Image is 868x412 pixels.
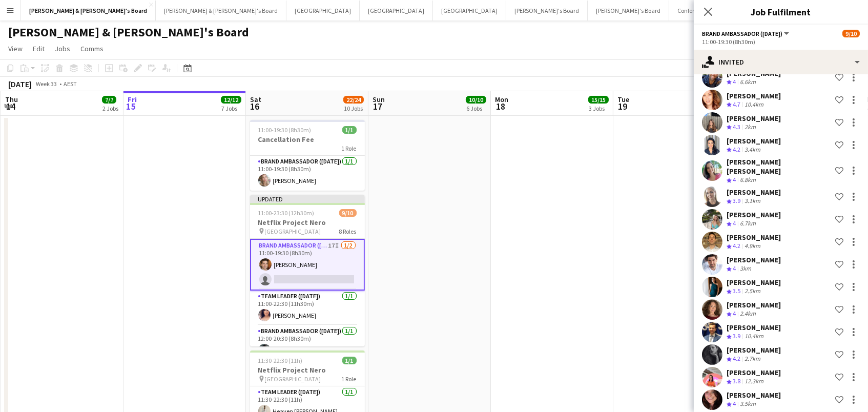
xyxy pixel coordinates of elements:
span: Brand Ambassador (Saturday) [702,30,782,37]
div: [PERSON_NAME] [727,255,781,264]
div: 6 Jobs [466,105,486,112]
h1: [PERSON_NAME] & [PERSON_NAME]'s Board [8,25,249,40]
span: 16 [249,100,261,112]
button: Conference Board [669,1,733,20]
span: 12/12 [221,96,241,104]
span: 3.9 [733,197,740,204]
a: Comms [76,42,108,55]
div: [PERSON_NAME] [727,233,781,242]
span: 4 [733,310,736,317]
div: [PERSON_NAME] [PERSON_NAME] [727,157,831,176]
a: View [4,42,27,55]
button: [GEOGRAPHIC_DATA] [360,1,433,20]
span: 3.5 [733,287,740,295]
span: 4.2 [733,242,740,250]
div: [PERSON_NAME] [727,368,781,377]
div: 2.4km [738,310,758,318]
div: AEST [64,80,77,88]
span: Mon [495,95,508,104]
div: 3km [738,264,753,273]
span: 11:00-23:30 (12h30m) [258,209,315,217]
div: [PERSON_NAME] [727,278,781,287]
app-card-role: Brand Ambassador ([DATE])1/112:00-20:30 (8h30m)[PERSON_NAME] [250,325,365,360]
span: 1 Role [342,375,357,383]
div: 6.6km [738,78,758,87]
span: 22/24 [343,96,364,104]
span: Tue [617,95,629,104]
button: [PERSON_NAME]'s Board [588,1,669,20]
span: Sun [373,95,385,104]
button: [GEOGRAPHIC_DATA] [286,1,360,20]
span: Jobs [55,44,70,53]
div: 10 Jobs [344,105,363,112]
span: 4.2 [733,146,740,153]
span: 11:00-19:30 (8h30m) [258,126,312,134]
span: 3.8 [733,377,740,385]
span: 1/1 [342,126,357,134]
span: 3.9 [733,332,740,340]
app-job-card: 11:00-19:30 (8h30m)1/1Cancellation Fee1 RoleBrand Ambassador ([DATE])1/111:00-19:30 (8h30m)[PERSO... [250,120,365,191]
h3: Netflix Project Nero [250,365,365,375]
span: Week 33 [34,80,59,88]
div: 3 Jobs [589,105,608,112]
div: 11:00-19:30 (8h30m) [702,38,860,46]
span: 14 [4,100,18,112]
div: [PERSON_NAME] [727,91,781,100]
span: Comms [80,44,104,53]
button: Brand Ambassador ([DATE]) [702,30,791,37]
span: 4 [733,78,736,86]
span: 9/10 [339,209,357,217]
div: 6.7km [738,219,758,228]
span: 4.3 [733,123,740,131]
span: View [8,44,23,53]
div: [PERSON_NAME] [727,210,781,219]
span: 19 [616,100,629,112]
button: [PERSON_NAME] & [PERSON_NAME]'s Board [156,1,286,20]
div: [PERSON_NAME] [727,136,781,146]
div: Invited [694,50,868,74]
div: [PERSON_NAME] [727,300,781,310]
div: [PERSON_NAME] [727,345,781,355]
span: Fri [128,95,137,104]
div: 10.4km [742,332,766,341]
button: [PERSON_NAME]'s Board [506,1,588,20]
span: 15/15 [588,96,609,104]
span: 4 [733,219,736,227]
div: [PERSON_NAME] [727,114,781,123]
div: 2km [742,123,758,132]
app-card-role: Team Leader ([DATE])1/111:00-22:30 (11h30m)[PERSON_NAME] [250,291,365,325]
div: 2.5km [742,287,762,296]
div: 3.4km [742,146,762,154]
h3: Cancellation Fee [250,135,365,144]
h3: Netflix Project Nero [250,218,365,227]
div: 4.9km [742,242,762,251]
div: 7 Jobs [221,105,241,112]
button: [PERSON_NAME] & [PERSON_NAME]'s Board [21,1,156,20]
div: [PERSON_NAME] [727,188,781,197]
div: Updated [250,195,365,203]
span: 4.2 [733,355,740,362]
span: 7/7 [102,96,116,104]
span: 9/10 [842,30,860,37]
span: [GEOGRAPHIC_DATA] [265,375,321,383]
span: [GEOGRAPHIC_DATA] [265,228,321,235]
span: 10/10 [466,96,486,104]
div: [DATE] [8,79,32,89]
h3: Job Fulfilment [694,5,868,18]
app-job-card: Updated11:00-23:30 (12h30m)9/10Netflix Project Nero [GEOGRAPHIC_DATA]8 RolesBrand Ambassador ([DA... [250,195,365,346]
span: 4 [733,176,736,183]
span: 18 [493,100,508,112]
div: [PERSON_NAME] [727,323,781,332]
span: 1/1 [342,357,357,364]
span: 4.7 [733,100,740,108]
div: 2.7km [742,355,762,363]
a: Jobs [51,42,74,55]
span: 4 [733,264,736,272]
span: Thu [5,95,18,104]
app-card-role: Brand Ambassador ([DATE])17I1/211:00-19:30 (8h30m)[PERSON_NAME] [250,239,365,291]
div: 6.8km [738,176,758,184]
span: 15 [126,100,137,112]
span: 11:30-22:30 (11h) [258,357,303,364]
span: 8 Roles [339,228,357,235]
